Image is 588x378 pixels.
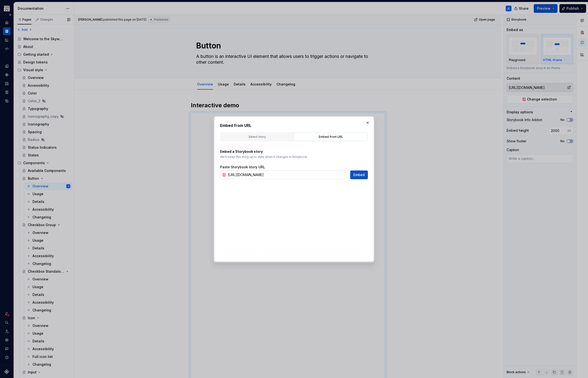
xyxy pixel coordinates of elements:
[220,165,265,170] label: Paste Storybook story URL
[350,170,368,179] button: Embed
[353,172,365,177] span: Embed
[222,134,292,139] div: Select story
[226,170,348,179] input: https://storybook.com/story/...
[220,149,368,154] p: Embed a Storybook story
[220,155,368,159] p: We’ll keep this story up to date when it changes in Storybook.
[220,123,368,128] h2: Embed from URL
[296,134,366,139] div: Embed from URL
